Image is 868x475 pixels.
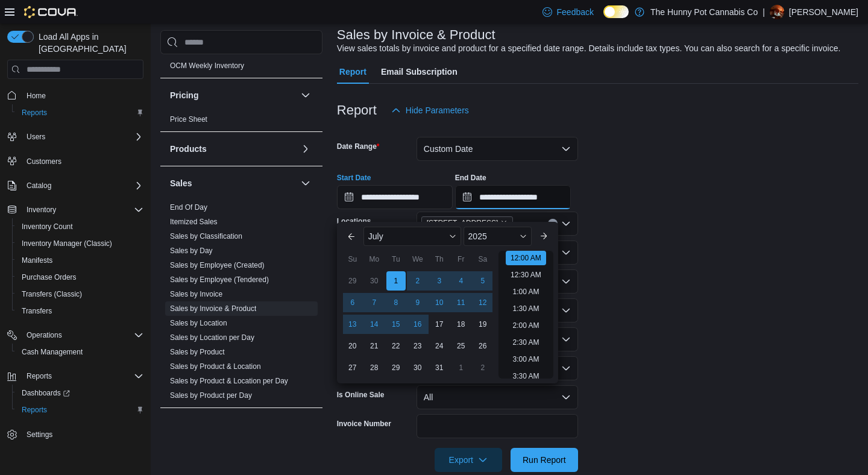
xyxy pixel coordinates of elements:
[2,368,148,385] button: Reports
[12,286,148,303] button: Transfers (Classic)
[430,293,449,312] div: day-10
[17,403,143,417] span: Reports
[365,250,384,269] div: Mo
[170,391,252,400] a: Sales by Product per Day
[22,272,77,282] span: Purchase Orders
[430,358,449,377] div: day-31
[22,289,82,299] span: Transfers (Classic)
[22,108,47,118] span: Reports
[17,304,57,318] a: Transfers
[561,277,571,286] button: Open list of options
[464,227,532,246] div: Button. Open the year selector. 2025 is currently selected.
[22,154,66,169] a: Customers
[386,358,406,377] div: day-29
[363,227,461,246] div: Button. Open the month selector. July is currently selected.
[386,293,406,312] div: day-8
[22,130,50,144] button: Users
[337,142,380,151] label: Date Range
[12,218,148,235] button: Inventory Count
[27,91,46,101] span: Home
[170,115,207,124] span: Price Sheet
[27,330,62,340] span: Operations
[508,301,544,316] li: 1:30 AM
[511,448,578,472] button: Run Report
[12,303,148,319] button: Transfers
[170,362,261,371] a: Sales by Product & Location
[421,216,514,230] span: 1405 Carling Ave
[17,219,143,234] span: Inventory Count
[508,369,544,383] li: 3:30 AM
[17,105,143,120] span: Reports
[406,104,469,116] span: Hide Parameters
[17,345,87,359] a: Cash Management
[170,217,218,227] span: Itemized Sales
[455,185,571,209] input: Press the down key to open a popover containing a calendar.
[160,112,322,131] div: Pricing
[22,203,61,217] button: Inventory
[603,18,604,19] span: Dark Mode
[473,358,492,377] div: day-2
[408,336,427,356] div: day-23
[337,185,453,209] input: Press the down key to enter a popover containing a calendar. Press the escape key to close the po...
[2,177,148,194] button: Catalog
[170,319,227,327] a: Sales by Location
[2,86,148,104] button: Home
[170,61,244,71] span: OCM Weekly Inventory
[2,426,148,443] button: Settings
[170,89,296,101] button: Pricing
[339,60,366,84] span: Report
[473,315,492,334] div: day-19
[170,143,207,155] h3: Products
[2,201,148,218] button: Inventory
[27,205,56,215] span: Inventory
[170,177,296,189] button: Sales
[22,222,73,231] span: Inventory Count
[17,270,81,285] a: Purchase Orders
[523,454,566,466] span: Run Report
[160,58,322,78] div: OCM
[298,88,313,102] button: Pricing
[435,448,502,472] button: Export
[427,217,498,229] span: [STREET_ADDRESS]
[170,247,213,255] a: Sales by Day
[506,268,546,282] li: 12:30 AM
[12,269,148,286] button: Purchase Orders
[508,318,544,333] li: 2:00 AM
[17,253,57,268] a: Manifests
[22,239,112,248] span: Inventory Manager (Classic)
[508,285,544,299] li: 1:00 AM
[473,271,492,291] div: day-5
[343,315,362,334] div: day-13
[417,137,578,161] button: Custom Date
[160,200,322,407] div: Sales
[22,369,57,383] button: Reports
[770,5,784,19] div: James Grant
[27,371,52,381] span: Reports
[27,181,51,190] span: Catalog
[789,5,858,19] p: [PERSON_NAME]
[451,315,471,334] div: day-18
[386,315,406,334] div: day-15
[365,271,384,291] div: day-30
[2,327,148,344] button: Operations
[22,427,143,442] span: Settings
[298,176,313,190] button: Sales
[343,336,362,356] div: day-20
[170,377,288,385] a: Sales by Product & Location per Day
[368,231,383,241] span: July
[22,203,143,217] span: Inventory
[365,293,384,312] div: day-7
[430,336,449,356] div: day-24
[170,289,222,299] span: Sales by Invoice
[473,336,492,356] div: day-26
[22,347,83,357] span: Cash Management
[27,132,45,142] span: Users
[381,60,458,84] span: Email Subscription
[343,358,362,377] div: day-27
[430,271,449,291] div: day-3
[337,103,377,118] h3: Report
[170,333,254,342] a: Sales by Location per Day
[17,386,143,400] span: Dashboards
[170,246,213,256] span: Sales by Day
[170,203,207,212] span: End Of Day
